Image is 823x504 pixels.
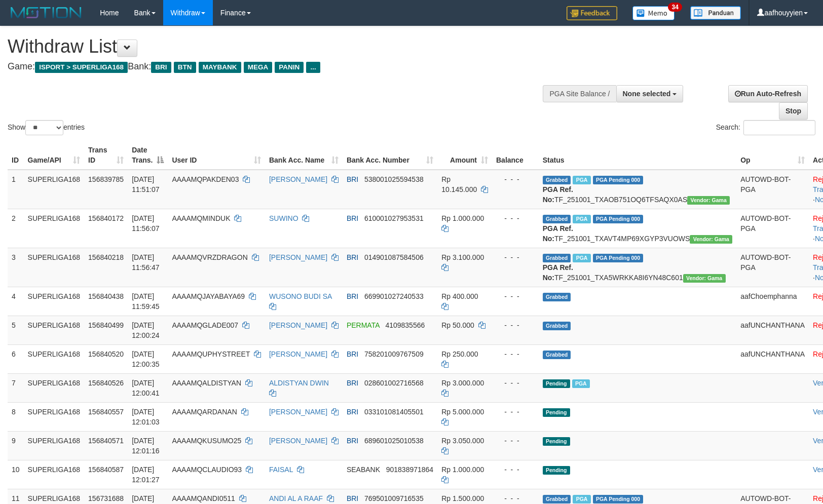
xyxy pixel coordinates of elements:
a: Run Auto-Refresh [728,85,808,102]
span: AAAAMQARDANAN [172,408,237,416]
span: AAAAMQVRZDRAGON [172,253,247,261]
span: Copy 758201009767509 to clipboard [364,350,424,358]
label: Show entries [8,120,85,135]
td: SUPERLIGA168 [24,170,85,209]
div: - - - [496,252,535,262]
td: TF_251001_TXAVT4MP69XGYP3VUOWS [539,209,737,248]
span: BTN [174,62,196,73]
span: AAAAMQJAYABAYA69 [172,292,245,300]
span: Vendor URL: https://trx31.1velocity.biz [690,235,732,244]
span: Rp 50.000 [441,321,474,329]
span: PGA Pending [593,176,644,184]
span: Marked by aafsengchandara [572,379,590,388]
span: [DATE] 12:01:03 [132,408,160,426]
span: Grabbed [543,215,571,223]
div: - - - [496,464,535,475]
span: Pending [543,379,570,388]
div: - - - [496,320,535,330]
a: [PERSON_NAME] [269,437,327,445]
label: Search: [716,120,815,135]
div: - - - [496,493,535,503]
span: Marked by aafsengchandara [573,215,590,223]
a: [PERSON_NAME] [269,321,327,329]
span: ISPORT > SUPERLIGA168 [35,62,128,73]
span: Rp 400.000 [441,292,478,300]
span: [DATE] 11:59:45 [132,292,160,311]
img: panduan.png [690,6,741,20]
span: Grabbed [543,351,571,359]
span: SEABANK [347,466,380,474]
td: SUPERLIGA168 [24,287,85,316]
th: Game/API: activate to sort column ascending [24,141,85,170]
span: BRI [347,494,358,502]
span: ... [306,62,320,73]
input: Search: [743,120,815,135]
span: 156840526 [88,379,124,387]
span: PGA Pending [593,495,644,503]
span: Rp 1.000.000 [441,214,484,222]
th: Trans ID: activate to sort column ascending [84,141,128,170]
span: Rp 3.050.000 [441,437,484,445]
span: 156840571 [88,437,124,445]
span: 156839785 [88,175,124,183]
td: 4 [8,287,24,316]
td: SUPERLIGA168 [24,460,85,489]
span: Copy 538001025594538 to clipboard [364,175,424,183]
span: AAAAMQANDI0511 [172,494,235,502]
a: SUWINO [269,214,298,222]
td: aafUNCHANTHANA [736,316,809,344]
div: - - - [496,436,535,446]
span: AAAAMQALDISTYAN [172,379,241,387]
span: BRI [347,379,358,387]
span: Copy 610001027953531 to clipboard [364,214,424,222]
a: [PERSON_NAME] [269,175,327,183]
div: PGA Site Balance / [543,85,616,102]
td: 8 [8,402,24,431]
h4: Game: Bank: [8,62,539,72]
b: PGA Ref. No: [543,185,573,204]
span: Copy 4109835566 to clipboard [385,321,425,329]
span: [DATE] 12:00:41 [132,379,160,397]
span: Grabbed [543,322,571,330]
th: Bank Acc. Number: activate to sort column ascending [343,141,437,170]
span: AAAAMQMINDUK [172,214,230,222]
div: - - - [496,174,535,184]
span: PGA Pending [593,215,644,223]
span: [DATE] 12:00:24 [132,321,160,339]
td: aafChoemphanna [736,287,809,316]
h1: Withdraw List [8,36,539,57]
span: Copy 014901087584506 to clipboard [364,253,424,261]
td: 1 [8,170,24,209]
td: 10 [8,460,24,489]
span: Marked by aafromsomean [573,495,590,503]
span: Vendor URL: https://trx31.1velocity.biz [683,274,726,283]
a: ALDISTYAN DWIN [269,379,329,387]
td: 6 [8,344,24,373]
span: AAAAMQPAKDEN03 [172,175,239,183]
a: WUSONO BUDI SA [269,292,332,300]
span: Copy 028601002716568 to clipboard [364,379,424,387]
span: Copy 033101081405501 to clipboard [364,408,424,416]
div: - - - [496,407,535,417]
span: Copy 689601025010538 to clipboard [364,437,424,445]
td: SUPERLIGA168 [24,209,85,248]
span: Rp 3.100.000 [441,253,484,261]
span: Copy 669901027240533 to clipboard [364,292,424,300]
span: None selected [623,90,671,98]
td: 3 [8,248,24,287]
a: ANDI AL A RAAF [269,494,323,502]
span: Grabbed [543,495,571,503]
td: SUPERLIGA168 [24,316,85,344]
span: AAAAMQKUSUMO25 [172,437,241,445]
td: AUTOWD-BOT-PGA [736,248,809,287]
a: FAISAL [269,466,293,474]
span: Rp 1.500.000 [441,494,484,502]
td: AUTOWD-BOT-PGA [736,170,809,209]
span: 156840438 [88,292,124,300]
span: 156840172 [88,214,124,222]
td: 7 [8,373,24,402]
td: 2 [8,209,24,248]
span: PGA Pending [593,254,644,262]
td: 9 [8,431,24,460]
span: Grabbed [543,254,571,262]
